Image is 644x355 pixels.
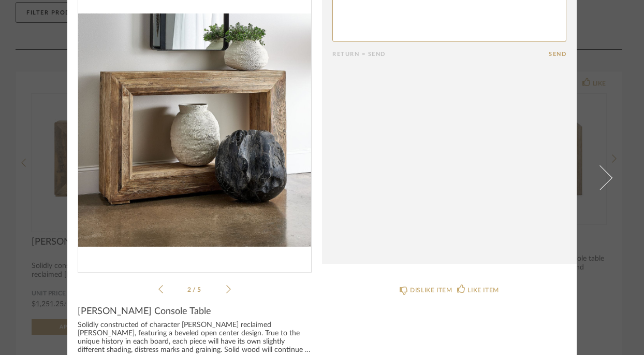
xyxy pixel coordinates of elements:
[549,51,566,58] button: Send
[332,51,549,58] div: Return = Send
[78,321,312,354] div: Solidly constructed of character [PERSON_NAME] reclaimed [PERSON_NAME], featuring a beveled open ...
[467,285,499,295] div: LIKE ITEM
[193,287,197,293] span: /
[187,287,193,293] span: 2
[78,306,211,317] span: [PERSON_NAME] Console Table
[197,287,202,293] span: 5
[410,285,452,295] div: DISLIKE ITEM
